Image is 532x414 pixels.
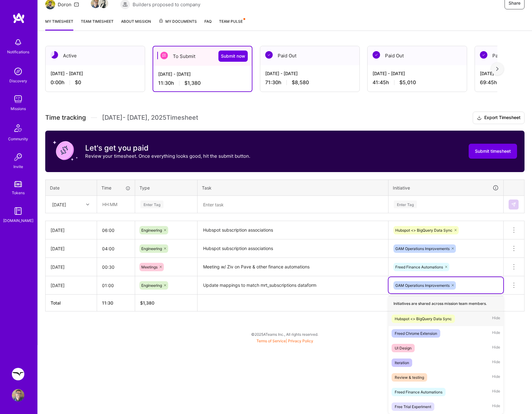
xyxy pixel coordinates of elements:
img: logo [12,12,25,24]
img: coin [53,138,78,163]
div: Missions [11,105,26,112]
span: My Documents [159,18,197,25]
div: Discovery [9,78,27,84]
img: Active [51,51,58,59]
span: Team Pulse [219,19,243,24]
img: Submit [511,202,516,207]
textarea: Hubspot subscription associations [198,222,388,239]
span: Time tracking [45,114,86,122]
span: GAM Operations Improvements [395,246,450,251]
a: Terms of Service [256,339,286,343]
span: Hide [492,402,500,411]
textarea: Meeting w/ Ziv on Pave & other finance automations [198,258,388,276]
i: icon Chevron [86,203,89,206]
div: [DATE] [51,264,92,270]
span: $1,380 [184,80,201,86]
img: Paid Out [373,51,380,59]
div: Initiatives are shared across mission team members. [388,296,503,311]
span: $0 [75,79,81,86]
a: Team timesheet [81,18,114,31]
img: right [496,67,499,71]
p: Review your timesheet. Once everything looks good, hit the submit button. [85,153,250,159]
span: Submit now [221,53,245,59]
input: HH:MM [97,240,135,257]
a: Team Pulse [219,18,245,31]
span: Hide [492,388,500,396]
div: [DATE] - [DATE] [373,70,462,77]
span: Hide [492,373,500,382]
div: 0:00 h [51,79,140,86]
i: icon Mail [74,2,79,7]
div: [DOMAIN_NAME] [3,217,33,224]
img: Community [11,121,26,136]
img: Freed: Enterprise healthcare AI integration tool [12,368,24,380]
a: Privacy Policy [288,339,313,343]
div: [DATE] - [DATE] [265,70,354,77]
div: [DATE] [51,282,92,289]
span: [DATE] - [DATE] , 2025 Timesheet [102,114,198,122]
div: [DATE] [51,245,92,252]
h3: Let's get you paid [85,143,250,153]
div: [DATE] - [DATE] [158,71,247,77]
div: Notifications [7,49,29,55]
img: To Submit [160,52,168,59]
span: Hide [492,329,500,338]
div: Freed Finance Automations [395,389,442,395]
div: [DATE] [52,201,66,208]
span: $ 1,380 [140,300,154,306]
span: Freed Finance Automations [395,265,443,269]
div: 41:45 h [373,79,462,86]
img: teamwork [12,93,24,105]
div: © 2025 ATeams Inc., All rights reserved. [37,326,532,342]
div: Doron [58,1,71,8]
button: Submit timesheet [469,144,517,159]
span: Engineering [141,228,162,233]
span: Hubspot <> BigQuery Data Sync [395,228,452,233]
div: Active [46,46,145,65]
div: Initiative [393,184,499,191]
input: HH:MM [97,277,135,294]
img: Invite [12,151,24,163]
span: Hide [492,315,500,323]
th: Type [135,180,198,196]
img: tokens [14,181,22,187]
div: Paid Out [368,46,467,65]
img: Paid Out [265,51,273,59]
img: discovery [12,65,24,78]
img: guide book [12,205,24,217]
span: | [256,339,313,343]
div: Iteration [395,359,409,366]
span: Hide [492,359,500,367]
input: HH:MM [97,222,135,238]
a: My timesheet [45,18,73,31]
span: Engineering [141,283,162,288]
div: To Submit [153,46,252,66]
textarea: Update mappings to match mrt_subscriptions dataform [198,277,388,294]
div: Review & testing [395,374,424,381]
div: Time [101,185,130,191]
span: GAM Operations Improvements [395,283,450,288]
input: HH:MM [97,259,135,275]
i: icon Download [477,115,482,121]
div: Hubspot <> BigQuery Data Sync [395,315,452,322]
img: bell [12,36,24,49]
div: Tokens [12,190,25,196]
div: [DATE] [51,227,92,233]
span: $8,580 [292,79,309,86]
div: Enter Tag [140,200,164,209]
img: Paid Out [480,51,487,59]
a: User Avatar [10,389,26,402]
span: Hide [492,344,500,352]
span: Builders proposed to company [133,1,200,8]
div: Invite [13,163,23,170]
div: Paid Out [260,46,359,65]
div: UI Design [395,345,412,351]
span: Meetings [141,265,158,269]
a: FAQ [204,18,212,31]
input: HH:MM [97,196,134,213]
div: Freed Chrome Extension [395,330,437,337]
th: Total [46,295,97,311]
span: $5,010 [399,79,416,86]
div: [DATE] - [DATE] [51,70,140,77]
a: Freed: Enterprise healthcare AI integration tool [10,368,26,380]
